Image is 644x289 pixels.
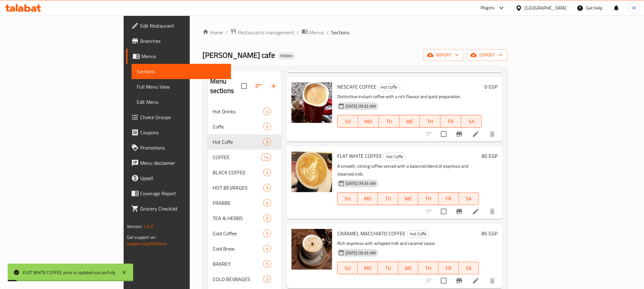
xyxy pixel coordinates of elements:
[213,275,263,283] span: COLD BEVBAGES
[202,48,275,62] span: [PERSON_NAME] cafe
[238,29,294,36] span: Restaurants management
[140,159,226,167] span: Menu disclaimer
[420,115,441,128] button: TH
[381,117,397,126] span: TU
[421,194,436,203] span: TH
[343,250,378,256] span: [DATE] 09:33 AM
[383,153,406,160] div: Hot Coffe
[633,4,636,11] span: M
[261,154,271,160] span: 14
[261,153,271,161] div: items
[398,192,419,205] button: WE
[291,82,332,123] img: NESCAFE COFFEE
[380,194,396,203] span: TU
[140,190,226,197] span: Coverage Report
[481,4,495,12] div: Plugins
[418,192,439,205] button: TH
[126,33,231,49] a: Branches
[337,262,358,274] button: SU
[213,138,263,146] span: Hot Coffe
[340,117,356,126] span: SU
[337,115,358,128] button: SU
[140,144,226,151] span: Promotions
[337,239,479,247] p: Rich espresso with whipped milk and caramel sauce.
[251,78,266,94] span: Sort sections
[213,245,263,252] span: Cold Brew
[291,151,332,192] img: FLAT WHITE COFFEE
[264,215,271,221] span: 6
[441,194,456,203] span: FR
[379,115,400,128] button: TU
[361,117,376,126] span: MO
[208,104,281,119] div: Hot Drinks4
[213,214,263,222] span: TEA & HERBS
[482,229,497,238] h6: 85 EGP
[461,115,482,128] button: SA
[398,262,419,274] button: WE
[213,184,263,192] div: HOT BEVRAGES
[358,192,378,205] button: MO
[337,151,382,161] span: FLAT WHITE COFFEE
[407,230,429,238] span: Hot Coffe
[418,262,439,274] button: TH
[264,261,271,267] span: 5
[126,201,231,216] a: Grocery Checklist
[452,126,467,142] button: Branch-specific-item
[309,29,324,36] span: Menus
[358,262,378,274] button: MO
[326,29,329,36] li: /
[208,211,281,226] div: TEA & HERBS6
[126,186,231,201] a: Coverage Report
[380,264,396,273] span: TU
[264,231,271,237] span: 5
[439,262,459,274] button: FR
[213,123,263,131] span: Coffe
[452,204,467,219] button: Branch-specific-item
[127,233,156,241] span: Get support on:
[263,260,271,268] div: items
[263,108,271,115] div: items
[140,113,226,121] span: Choice Groups
[343,103,378,109] span: [DATE] 09:33 AM
[297,29,299,36] li: /
[467,49,508,61] button: export
[213,153,261,161] span: COFFEE
[400,115,420,128] button: WE
[337,162,479,178] p: A smooth, strong coffee served with a balanced blend of espresso and steamed milk.
[127,222,142,231] span: Version:
[472,51,503,59] span: export
[462,194,477,203] span: SA
[263,230,271,237] div: items
[140,129,226,136] span: Coupons
[213,199,263,207] div: FRABBE
[485,204,500,219] button: delete
[485,273,500,288] button: delete
[459,262,479,274] button: SA
[126,155,231,171] a: Menu disclaimer
[525,4,567,11] div: [GEOGRAPHIC_DATA]
[452,273,467,288] button: Branch-specific-item
[337,229,406,238] span: CARAMEL MACCHIATO COFFEE
[437,274,450,287] span: Select to update
[263,275,271,283] div: items
[337,82,376,91] span: NESCAFE COFFEE
[358,115,379,128] button: MO
[378,84,400,91] div: Hot Coffe
[213,108,263,115] div: Hot Drinks
[126,125,231,140] a: Coupons
[331,29,349,36] span: Sections
[213,169,263,176] span: BLACK COFFEE
[263,214,271,222] div: items
[263,199,271,207] div: items
[485,126,500,142] button: delete
[302,28,324,37] a: Menus
[263,184,271,192] div: items
[277,53,295,58] span: Hidden
[143,222,153,231] span: 1.0.0
[208,119,281,134] div: Coffe6
[291,229,332,270] img: CARAMEL MACCHIATO COFFEE
[459,192,479,205] button: SA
